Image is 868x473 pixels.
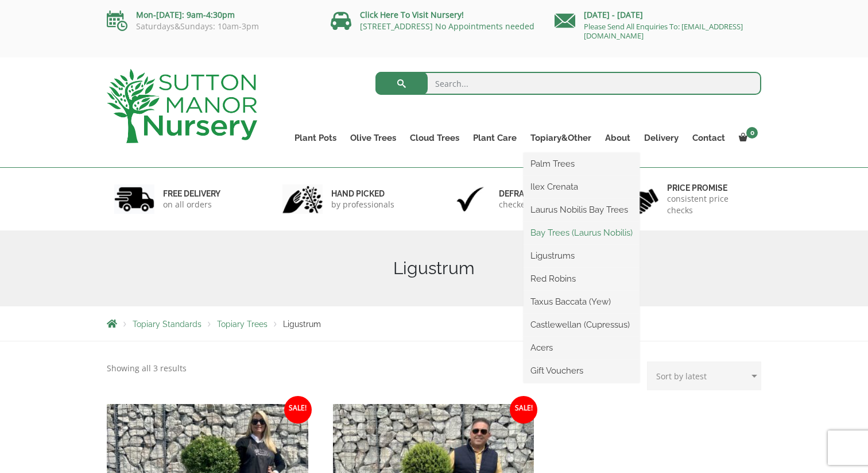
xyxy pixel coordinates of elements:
[524,201,640,218] a: Laurus Nobilis Bay Trees
[331,189,394,199] h6: hand picked
[450,184,490,214] img: 3.jpg
[637,130,685,146] a: Delivery
[732,130,761,146] a: 0
[282,184,323,214] img: 2.jpg
[163,189,220,199] h6: FREE DELIVERY
[524,130,598,146] a: Topiary&Other
[524,155,640,172] a: Palm Trees
[133,320,201,329] a: Topiary Standards
[466,130,524,146] a: Plant Care
[524,224,640,241] a: Bay Trees (Laurus Nobilis)
[107,22,313,31] p: Saturdays&Sundays: 10am-3pm
[584,21,743,41] a: Please Send All Enquiries To: [EMAIL_ADDRESS][DOMAIN_NAME]
[360,21,534,32] a: [STREET_ADDRESS] No Appointments needed
[667,193,754,216] p: consistent price checks
[555,8,761,22] p: [DATE] - [DATE]
[163,199,220,210] p: on all orders
[524,178,640,195] a: Ilex Crenata
[107,69,257,143] img: logo
[598,130,637,146] a: About
[524,316,640,333] a: Castlewellan (Cupressus)
[524,362,640,379] a: Gift Vouchers
[343,130,403,146] a: Olive Trees
[114,184,154,214] img: 1.jpg
[360,9,464,20] a: Click Here To Visit Nursery!
[375,72,762,95] input: Search...
[107,258,761,279] h1: Ligustrum
[499,199,575,210] p: checked & Licensed
[524,339,640,356] a: Acers
[685,130,732,146] a: Contact
[510,396,537,424] span: Sale!
[217,320,268,329] a: Topiary Trees
[283,320,321,329] span: Ligustrum
[331,199,394,210] p: by professionals
[284,396,312,424] span: Sale!
[107,8,313,22] p: Mon-[DATE]: 9am-4:30pm
[288,130,343,146] a: Plant Pots
[647,362,761,390] select: Shop order
[499,189,575,199] h6: Defra approved
[524,247,640,264] a: Ligustrums
[403,130,466,146] a: Cloud Trees
[524,270,640,287] a: Red Robins
[107,319,761,328] nav: Breadcrumbs
[524,293,640,310] a: Taxus Baccata (Yew)
[667,183,754,193] h6: Price promise
[107,362,187,375] p: Showing all 3 results
[746,127,758,139] span: 0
